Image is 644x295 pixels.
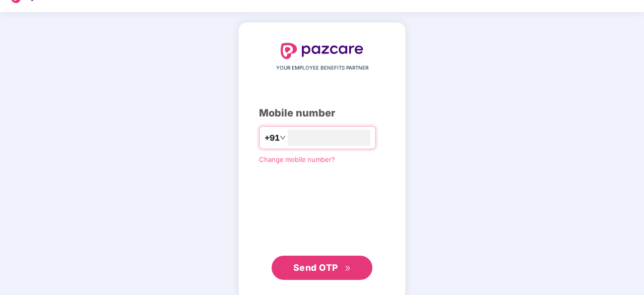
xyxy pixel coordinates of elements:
[281,43,363,59] img: logo
[259,155,335,163] a: Change mobile number?
[276,64,368,72] span: YOUR EMPLOYEE BENEFITS PARTNER
[272,256,372,280] button: Send OTPdouble-right
[293,262,338,273] span: Send OTP
[265,132,280,144] span: +91
[280,135,286,141] span: down
[345,265,351,272] span: double-right
[259,105,385,121] div: Mobile number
